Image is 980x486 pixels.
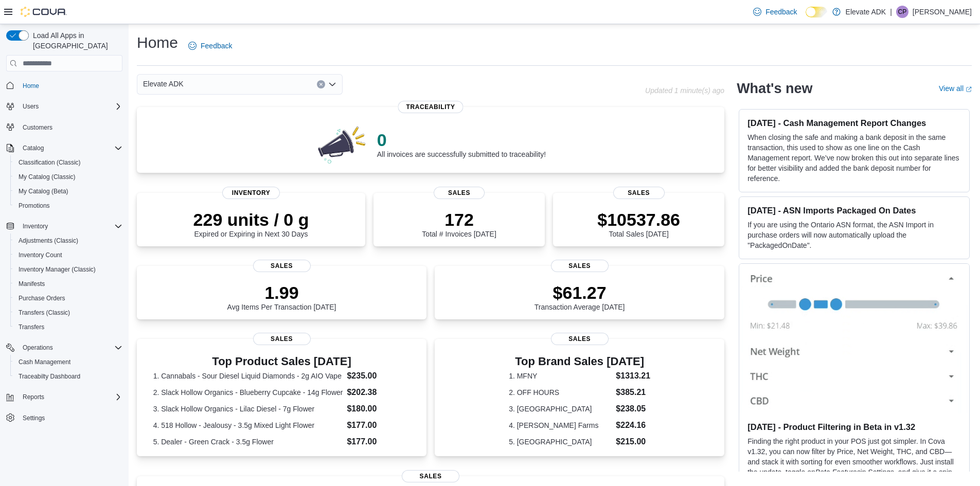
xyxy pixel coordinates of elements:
[19,372,80,381] span: Traceabilty Dashboard
[616,436,650,448] dd: $215.00
[23,222,48,230] span: Inventory
[10,184,127,199] button: My Catalog (Beta)
[14,292,122,304] span: Purchase Orders
[509,420,612,430] dt: 4. [PERSON_NAME] Farms
[10,170,127,184] button: My Catalog (Classic)
[19,341,57,354] button: Operations
[14,263,122,276] span: Inventory Manager (Classic)
[153,387,343,398] dt: 2. Slack Hollow Organics - Blueberry Cupcake - 14g Flower
[14,200,54,212] a: Promotions
[14,370,84,383] a: Traceabilty Dashboard
[14,292,69,304] a: Purchase Orders
[19,80,43,92] a: Home
[422,209,496,238] div: Total # Invoices [DATE]
[19,280,45,288] span: Manifests
[347,386,410,399] dd: $202.38
[14,235,122,247] span: Adjustments (Classic)
[193,209,309,230] p: 229 units / 0 g
[434,187,485,199] span: Sales
[14,171,80,183] a: My Catalog (Classic)
[29,30,122,51] span: Load All Apps in [GEOGRAPHIC_DATA]
[14,356,122,368] span: Cash Management
[551,333,609,345] span: Sales
[347,419,410,431] dd: $177.00
[10,155,127,170] button: Classification (Classic)
[23,393,44,401] span: Reports
[2,410,127,425] button: Settings
[19,173,76,181] span: My Catalog (Classic)
[14,356,75,368] a: Cash Management
[509,371,612,381] dt: 1. MFNY
[19,220,52,232] button: Inventory
[14,278,122,290] span: Manifests
[2,99,127,114] button: Users
[913,6,972,18] p: [PERSON_NAME]
[153,371,343,381] dt: 1. Cannabals - Sour Diesel Liquid Diamonds - 2g AIO Vape
[509,404,612,414] dt: 3. [GEOGRAPHIC_DATA]
[422,209,496,230] p: 172
[19,309,70,317] span: Transfers (Classic)
[10,291,127,305] button: Purchase Orders
[509,387,612,398] dt: 2. OFF HOURS
[14,307,74,319] a: Transfers (Classic)
[14,263,100,276] a: Inventory Manager (Classic)
[23,102,39,111] span: Users
[19,100,43,113] button: Users
[10,355,127,369] button: Cash Management
[747,118,961,128] h3: [DATE] - Cash Management Report Changes
[2,120,127,135] button: Customers
[14,235,82,247] a: Adjustments (Classic)
[253,333,311,345] span: Sales
[14,185,73,197] a: My Catalog (Beta)
[23,82,39,90] span: Home
[377,130,546,158] div: All invoices are successfully submitted to traceability!
[14,185,122,197] span: My Catalog (Beta)
[253,260,311,272] span: Sales
[747,422,961,432] h3: [DATE] - Product Filtering in Beta in v1.32
[19,294,65,302] span: Purchase Orders
[222,187,280,199] span: Inventory
[23,344,53,352] span: Operations
[153,420,343,430] dt: 4. 518 Hollow - Jealousy - 3.5g Mixed Light Flower
[402,470,459,482] span: Sales
[10,233,127,248] button: Adjustments (Classic)
[23,123,52,132] span: Customers
[317,80,325,88] button: Clear input
[14,278,49,290] a: Manifests
[347,403,410,415] dd: $180.00
[19,341,122,354] span: Operations
[747,132,961,184] p: When closing the safe and making a bank deposit in the same transaction, this used to show as one...
[153,437,343,447] dt: 5. Dealer - Green Crack - 3.5g Flower
[143,78,184,90] span: Elevate ADK
[846,6,886,18] p: Elevate ADK
[153,355,411,368] h3: Top Product Sales [DATE]
[14,249,122,261] span: Inventory Count
[23,144,44,152] span: Catalog
[19,265,96,274] span: Inventory Manager (Classic)
[19,358,70,366] span: Cash Management
[806,7,827,17] input: Dark Mode
[21,7,67,17] img: Cova
[227,282,336,303] p: 1.99
[347,370,410,382] dd: $235.00
[19,142,122,154] span: Catalog
[616,386,650,399] dd: $385.21
[898,6,907,18] span: CP
[737,80,812,97] h2: What's new
[19,121,57,134] a: Customers
[616,419,650,431] dd: $224.16
[747,205,961,215] h3: [DATE] - ASN Imports Packaged On Dates
[597,209,680,238] div: Total Sales [DATE]
[193,209,309,238] div: Expired or Expiring in Next 30 Days
[966,86,972,93] svg: External link
[2,340,127,355] button: Operations
[19,187,68,195] span: My Catalog (Beta)
[10,305,127,320] button: Transfers (Classic)
[19,100,122,113] span: Users
[14,370,122,383] span: Traceabilty Dashboard
[10,262,127,277] button: Inventory Manager (Classic)
[2,390,127,404] button: Reports
[551,260,609,272] span: Sales
[19,121,122,134] span: Customers
[328,80,336,88] button: Open list of options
